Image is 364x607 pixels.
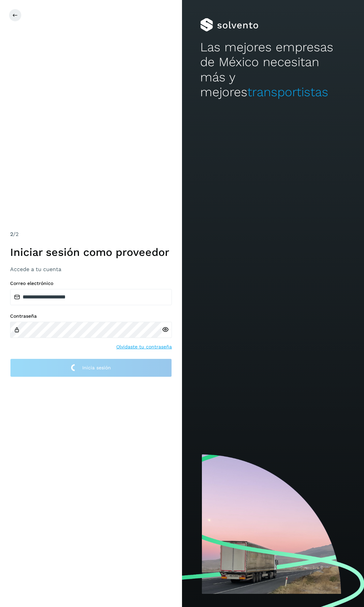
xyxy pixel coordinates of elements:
[247,85,328,99] span: transportistas
[82,365,111,370] span: Inicia sesión
[10,313,172,319] label: Contraseña
[200,40,346,100] h2: Las mejores empresas de México necesitan más y mejores
[116,343,172,350] a: Olvidaste tu contraseña
[10,281,172,286] label: Correo electrónico
[10,266,172,272] h3: Accede a tu cuenta
[10,359,172,377] button: Inicia sesión
[10,231,13,237] span: 2
[10,230,172,238] div: /2
[10,246,172,259] h1: Iniciar sesión como proveedor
